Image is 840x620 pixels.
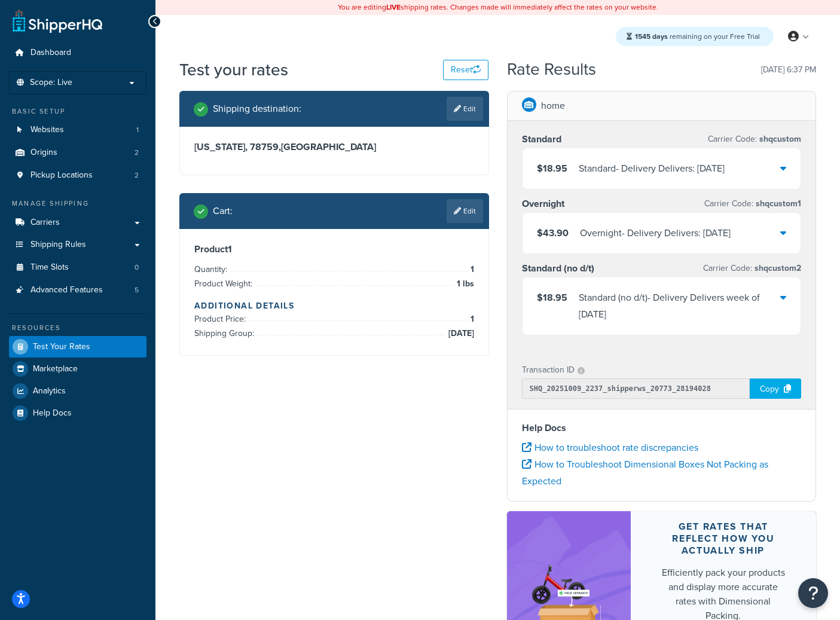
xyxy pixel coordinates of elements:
[703,260,801,277] p: Carrier Code:
[9,234,146,256] a: Shipping Rules
[522,198,564,210] h3: Overnight
[635,31,668,42] strong: 1545 days
[704,196,801,212] p: Carrier Code:
[135,148,139,158] span: 2
[447,199,483,223] a: Edit
[9,106,146,117] div: Basic Setup
[30,148,57,158] span: Origins
[750,378,801,399] div: Copy
[194,313,249,325] span: Product Price:
[30,48,71,58] span: Dashboard
[194,141,474,153] h3: [US_STATE], 78759 , [GEOGRAPHIC_DATA]
[9,42,146,64] a: Dashboard
[213,103,301,114] h2: Shipping destination :
[753,197,801,210] span: shqcustom1
[445,326,474,341] span: [DATE]
[9,119,146,141] a: Websites1
[537,226,569,240] span: $43.90
[30,78,72,88] span: Scope: Live
[9,119,146,141] li: Websites
[579,289,781,323] div: Standard (no d/t) - Delivery Delivers week of [DATE]
[537,291,567,304] span: $18.95
[468,262,474,277] span: 1
[135,262,139,273] span: 0
[30,170,93,181] span: Pickup Locations
[9,142,146,164] li: Origins
[522,457,768,488] a: How to Troubleshoot Dimensional Boxes Not Packing as Expected
[194,327,257,340] span: Shipping Group:
[213,206,233,216] h2: Cart :
[30,285,103,295] span: Advanced Features
[9,212,146,234] a: Carriers
[507,60,596,79] h2: Rate Results
[659,521,788,557] div: Get rates that reflect how you actually ship
[135,170,139,181] span: 2
[541,97,565,114] p: home
[447,97,483,121] a: Edit
[33,364,78,374] span: Marketplace
[9,380,146,402] a: Analytics
[9,279,146,301] li: Advanced Features
[9,323,146,333] div: Resources
[194,300,474,312] h4: Additional Details
[136,125,139,135] span: 1
[9,198,146,209] div: Manage Shipping
[30,218,60,228] span: Carriers
[9,256,146,279] li: Time Slots
[30,125,64,135] span: Websites
[522,262,594,274] h3: Standard (no d/t)
[580,225,731,242] div: Overnight - Delivery Delivers: [DATE]
[537,161,567,175] span: $18.95
[522,362,575,378] p: Transaction ID
[9,142,146,164] a: Origins2
[522,441,698,454] a: How to troubleshoot rate discrepancies
[9,256,146,279] a: Time Slots0
[33,386,66,396] span: Analytics
[179,58,288,81] h1: Test your rates
[386,2,401,13] b: LIVE
[798,578,828,608] button: Open Resource Center
[443,60,488,80] button: Reset
[194,243,474,255] h3: Product 1
[9,358,146,380] a: Marketplace
[30,240,86,250] span: Shipping Rules
[194,277,255,290] span: Product Weight:
[9,164,146,187] li: Pickup Locations
[33,342,90,352] span: Test Your Rates
[9,279,146,301] a: Advanced Features5
[579,160,725,177] div: Standard - Delivery Delivers: [DATE]
[522,133,561,145] h3: Standard
[454,277,474,291] span: 1 lbs
[135,285,139,295] span: 5
[635,31,760,42] span: remaining on your Free Trial
[30,262,69,273] span: Time Slots
[33,408,72,419] span: Help Docs
[9,402,146,424] a: Help Docs
[757,133,801,145] span: shqcustom
[9,164,146,187] a: Pickup Locations2
[708,131,801,148] p: Carrier Code:
[752,262,801,274] span: shqcustom2
[761,62,816,78] p: [DATE] 6:37 PM
[194,263,230,276] span: Quantity:
[468,312,474,326] span: 1
[9,336,146,358] a: Test Your Rates
[522,421,802,435] h4: Help Docs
